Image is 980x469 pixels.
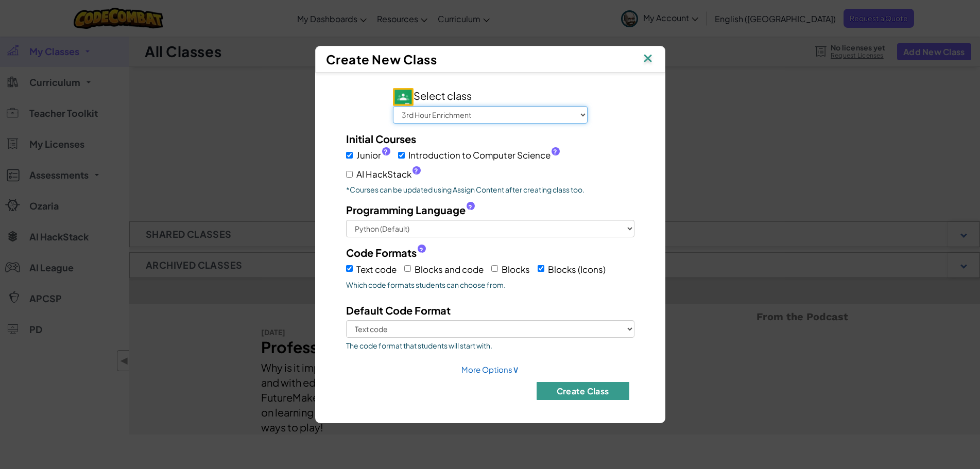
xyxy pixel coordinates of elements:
input: Junior? [346,152,353,159]
span: Blocks (Icons) [548,264,606,275]
span: ∨ [512,363,519,375]
input: Blocks and code [404,265,411,272]
span: Introduction to Computer Science [408,148,560,163]
span: ? [414,167,418,175]
span: ? [384,148,388,156]
span: Blocks [502,264,530,275]
input: Blocks (Icons) [538,265,544,272]
span: Default Code Format [346,304,451,317]
span: Which code formats students can choose from. [346,280,634,290]
span: Blocks and code [415,264,484,275]
input: Blocks [491,265,498,272]
span: Create New Class [326,51,437,67]
span: ? [419,246,423,254]
span: AI HackStack [356,167,421,182]
span: Select class [393,89,472,102]
img: IconGoogleClassroom.svg [393,88,414,106]
input: Text code [346,265,353,272]
input: AI HackStack? [346,171,353,178]
span: Code Formats [346,245,417,260]
img: IconClose.svg [641,51,655,67]
span: The code format that students will start with. [346,340,634,351]
p: *Courses can be updated using Assign Content after creating class too. [346,184,634,195]
span: Programming Language [346,202,466,217]
span: Text code [356,264,397,275]
button: Create Class [537,382,629,400]
span: ? [553,148,557,156]
input: Introduction to Computer Science? [398,152,405,159]
label: Initial Courses [346,131,416,146]
span: ? [468,203,472,212]
a: More Options [461,364,519,374]
span: Junior [356,148,390,163]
